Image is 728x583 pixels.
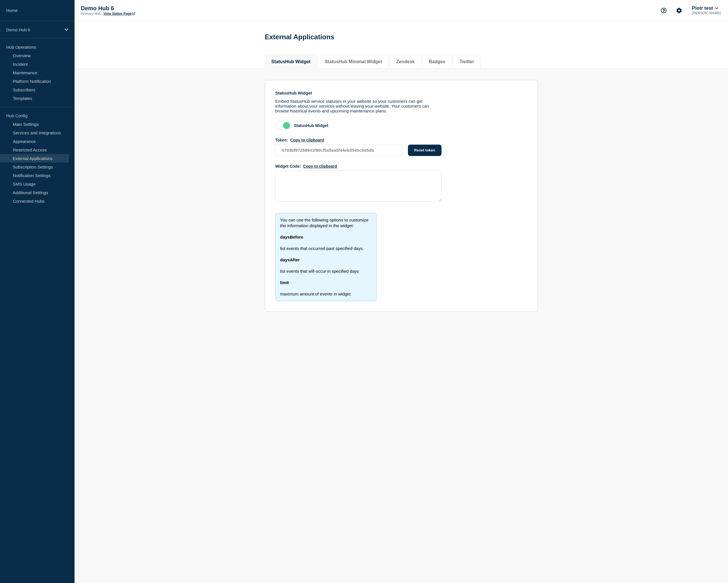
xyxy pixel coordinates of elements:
[691,5,719,11] button: Piotr test
[103,12,135,16] a: View Status Page
[673,5,685,17] button: Account settings
[280,234,372,240] p: daysBefore
[81,12,101,16] p: Primary Hub
[280,257,372,263] p: daysAfter
[325,59,382,64] button: StatusHub Minimal Widget
[275,164,301,169] span: Widget Code:
[275,91,442,95] h2: StatusHub Widget
[290,138,324,142] button: Token:
[275,138,288,142] span: Token:
[294,123,328,128] div: StatusHub Widget
[429,59,446,64] button: Badges
[396,59,415,64] button: Zendesk
[691,11,722,15] p: [PERSON_NAME]
[658,5,670,17] button: Support
[459,59,474,64] button: Twitter
[81,5,195,12] p: Demo Hub 6
[303,164,337,169] button: Widget Code:
[265,33,335,41] h1: External Applications
[280,280,372,286] p: limit
[271,59,311,64] button: StatusHub Widget
[275,213,377,301] div: You can use the following options to customize the information displayed in the widget: list even...
[6,27,61,32] p: Demo Hub 6
[408,145,442,156] button: Reset token
[275,99,442,113] p: Embed StatusHub service statuses in your website so your customers can get information about your...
